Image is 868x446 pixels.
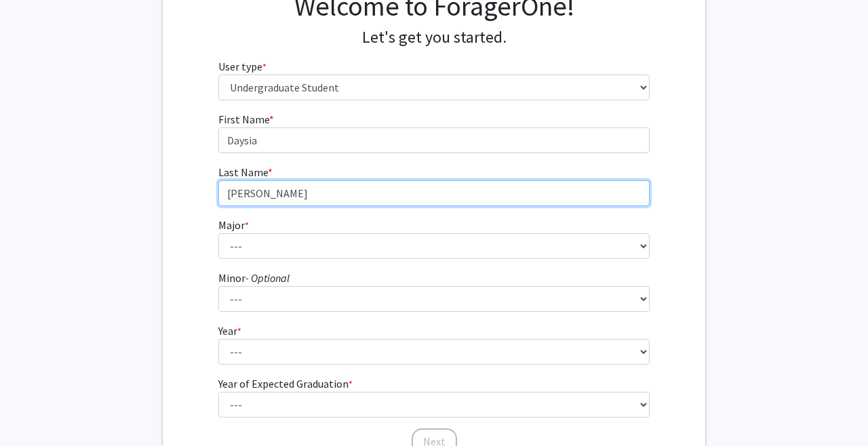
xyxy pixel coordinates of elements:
[218,217,249,233] label: Major
[245,271,290,285] i: - Optional
[218,113,269,126] span: First Name
[218,58,267,75] label: User type
[218,270,290,286] label: Minor
[218,165,268,179] span: Last Name
[218,376,353,392] label: Year of Expected Graduation
[10,385,58,436] iframe: Chat
[218,28,650,47] h4: Let's get you started.
[218,323,241,339] label: Year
